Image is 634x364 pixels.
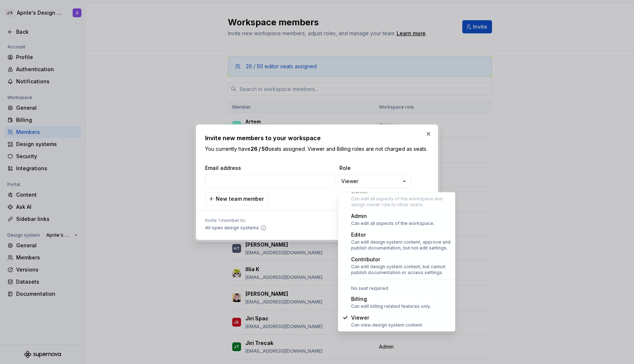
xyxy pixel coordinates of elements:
div: Can view design system content. [351,322,423,328]
div: Can edit all aspects of the workspace and assign owner role to other users. [351,196,451,208]
span: Contributor [351,256,380,262]
div: Can edit design system content, but cannot publish documentation or access settings. [351,264,451,276]
span: Billing [351,296,367,302]
div: Can edit billing related features only. [351,303,431,309]
div: Can edit design system content, approve and publish documentation, but not edit settings. [351,239,451,251]
span: Editor [351,232,366,238]
span: Admin [351,213,367,219]
div: No seat required [339,285,454,291]
span: Viewer [351,314,369,321]
div: Can edit all aspects of the workspace. [351,221,434,226]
